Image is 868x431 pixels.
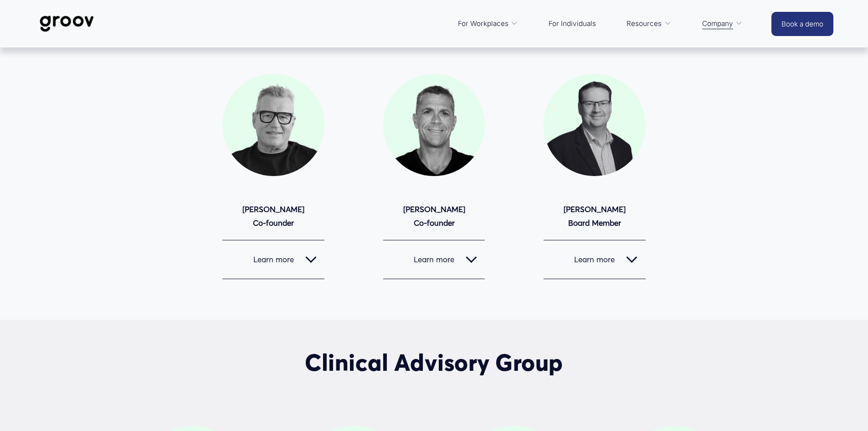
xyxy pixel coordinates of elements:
strong: [PERSON_NAME] Co-founder [242,204,304,228]
h2: Clinical Advisory Group [116,348,753,376]
img: Groov | Workplace Science Platform | Unlock Performance | Drive Results [35,9,99,39]
a: folder dropdown [622,13,676,35]
strong: [PERSON_NAME] Board Member [564,204,626,228]
a: For Individuals [544,13,601,35]
a: Book a demo [771,12,833,36]
span: Company [702,17,733,30]
span: Learn more [391,254,466,264]
a: folder dropdown [453,13,523,35]
button: Learn more [222,240,324,279]
button: Learn more [544,240,646,279]
button: Learn more [383,240,485,279]
span: For Workplaces [458,17,508,30]
span: Resources [627,17,662,30]
a: folder dropdown [698,13,747,35]
span: Learn more [552,254,627,264]
strong: [PERSON_NAME] Co-founder [403,204,465,228]
span: Learn more [231,254,305,264]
